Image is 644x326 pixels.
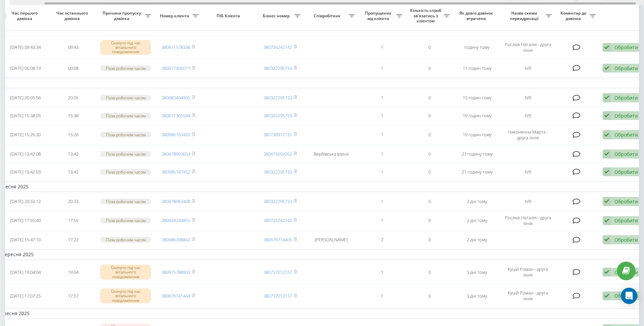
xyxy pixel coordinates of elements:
td: 3 дні тому [453,285,501,307]
td: 1 [358,125,406,144]
td: Куцій Роман - друга лінія [501,261,555,283]
td: IVR [501,164,555,180]
td: 13:42 [49,164,97,180]
div: Поза робочим часом [100,65,151,71]
td: 15:38 [49,107,97,124]
td: IVR [501,60,555,77]
div: Обробити [614,269,638,276]
span: Номер клієнта [158,13,192,19]
div: Обробити [614,292,638,299]
td: 17:55 [49,211,97,230]
td: 15 годин тому [453,89,501,106]
a: 380671365594 [162,113,190,119]
div: Поза робочим часом [100,95,151,101]
td: Куцій Роман - друга лінія [501,285,555,307]
span: Бізнес номер [260,13,294,19]
td: 0 [406,36,453,59]
td: 0 [406,285,453,307]
td: [PERSON_NAME] [304,231,358,248]
td: [DATE] 13:42:03 [2,164,49,180]
div: Поза робочим часом [100,218,151,223]
td: IVR [501,89,555,106]
div: Обробити [614,217,638,224]
td: 1 [358,60,406,77]
td: 17:07 [49,285,97,307]
div: Обробити [614,113,638,119]
a: 380975788903 [162,269,190,275]
td: [DATE] 17:07:25 [2,285,49,307]
td: 1 [358,285,406,307]
div: Поза робочим часом [100,199,151,204]
div: Поза робочим часом [100,113,151,119]
td: 13:42 [49,146,97,162]
td: 0 [406,60,453,77]
a: 380676741444 [162,293,190,299]
div: Скинуто під час вітального повідомлення [100,40,151,55]
td: 2 дні тому [453,231,501,248]
td: Рослюк Наталія - друга лінія [501,36,555,59]
td: Наконечна Марта - друга лінія [501,125,555,144]
a: 380678963408 [162,198,190,204]
div: Обробити [614,44,638,50]
td: 17:22 [49,231,97,248]
a: 380322295733 [263,198,292,204]
a: 380678993054 [162,151,190,157]
td: 15:26 [49,125,97,144]
td: 0 [406,125,453,144]
td: 0 [406,193,453,210]
td: 2 [358,231,406,248]
td: [DATE] 09:43:34 [2,36,49,59]
div: Поза робочим часом [100,169,151,175]
td: 09:43 [49,36,97,59]
span: ПІБ Клієнта [208,13,251,19]
a: 380322295733 [263,65,292,71]
div: Обробити [614,65,638,72]
td: 1 [358,146,406,162]
div: Open Intercom Messenger [621,288,637,304]
td: Рослюк Наталія - друга лінія [501,211,555,230]
div: Обробити [614,151,638,157]
a: 380985187452 [162,169,190,175]
a: 380737012137 [263,269,292,275]
div: Скинуто під час вітального повідомлення [100,265,151,280]
div: Скинуто під час вітального повідомлення [100,288,151,303]
td: 0 [406,89,453,106]
td: [DATE] 20:05:56 [2,89,49,106]
a: 380676714405 [263,237,292,243]
td: IVR [501,193,555,210]
td: 0 [406,164,453,180]
a: 380322295733 [263,113,292,119]
a: 380977406011 [162,65,190,71]
a: 380934244855 [162,217,190,223]
div: Обробити [614,237,638,243]
td: 0 [406,107,453,124]
a: 380683464905 [162,95,190,101]
td: 1 [358,107,406,124]
span: Пропущених від клієнта [362,11,396,21]
a: 380675059262 [263,151,292,157]
td: [DATE] 17:55:40 [2,211,49,230]
td: [DATE] 15:38:05 [2,107,49,124]
span: Коментар до дзвінка [558,11,590,21]
td: 1 [358,89,406,106]
td: 21 годину тому [453,146,501,162]
div: Поза робочим часом [100,237,151,243]
span: Як довго дзвінок втрачено [459,11,495,21]
a: 380322295733 [263,95,292,101]
td: 1 [358,211,406,230]
td: [DATE] 13:42:08 [2,146,49,162]
td: 19:04 [49,261,97,283]
td: Вербівська Ірина [304,146,358,162]
span: Час першого дзвінка [7,11,44,21]
td: 0 [406,261,453,283]
td: 1 [358,261,406,283]
div: Обробити [614,131,638,138]
td: 00:08 [49,60,97,77]
td: [DATE] 19:04:04 [2,261,49,283]
span: Час останнього дзвінка [55,11,91,21]
div: Обробити [614,198,638,205]
td: 0 [406,231,453,248]
a: 380735242142 [263,217,292,223]
td: 19 годин тому [453,125,501,144]
td: 0 [406,146,453,162]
